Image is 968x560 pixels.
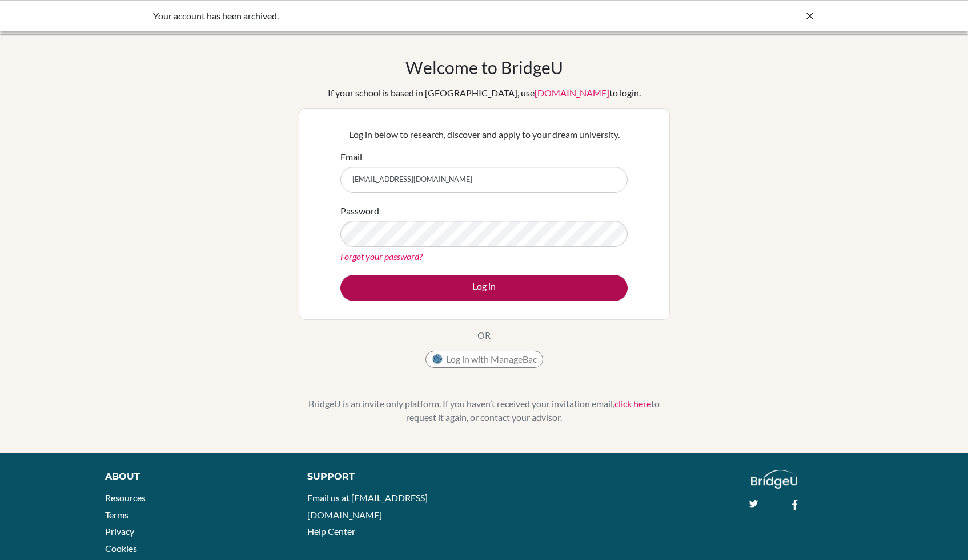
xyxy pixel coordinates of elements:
h1: Welcome to BridgeU [405,57,563,78]
div: Your account has been archived. [153,9,644,23]
img: logo_white@2x-f4f0deed5e89b7ecb1c2cc34c3e3d731f90f0f143d5ea2071677605dd97b5244.png [751,470,797,489]
a: Resources [105,492,146,503]
p: OR [477,328,491,342]
p: BridgeU is an invite only platform. If you haven’t received your invitation email, to request it ... [299,397,670,424]
label: Email [340,150,362,164]
a: Cookies [105,543,137,554]
div: About [105,470,282,484]
p: Log in below to research, discover and apply to your dream university. [340,128,628,141]
a: Terms [105,509,128,520]
a: Help Center [307,526,355,537]
button: Log in [340,275,628,301]
a: [DOMAIN_NAME] [535,87,609,98]
div: Support [307,470,471,484]
a: click here [614,398,651,409]
a: Forgot your password? [340,251,423,262]
a: Email us at [EMAIL_ADDRESS][DOMAIN_NAME] [307,492,428,520]
a: Privacy [105,526,134,537]
label: Password [340,204,379,218]
button: Log in with ManageBac [425,351,543,368]
div: If your school is based in [GEOGRAPHIC_DATA], use to login. [328,86,641,100]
